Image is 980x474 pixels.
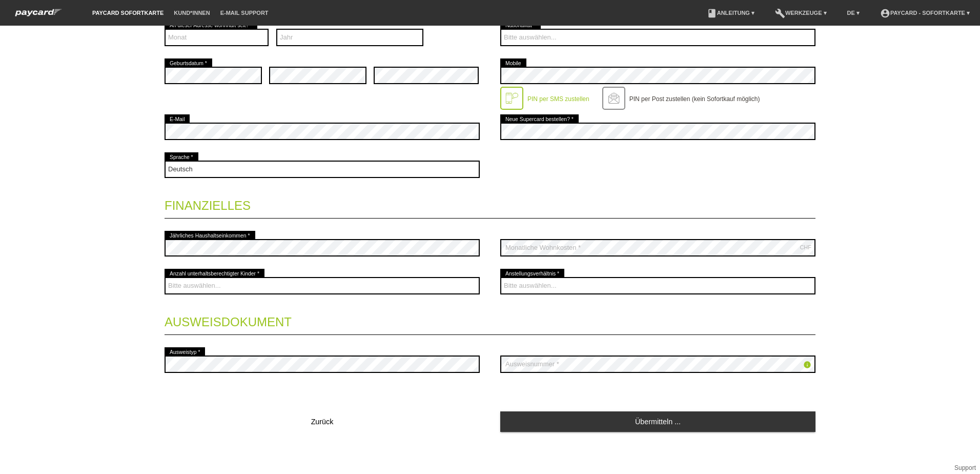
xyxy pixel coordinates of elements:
i: build [775,8,785,18]
a: bookAnleitung ▾ [702,10,760,16]
legend: Finanzielles [165,188,815,219]
i: account_circle [880,8,890,18]
div: CHF [800,244,811,250]
label: PIN per Post zustellen (kein Sofortkauf möglich) [629,95,760,103]
legend: Ausweisdokument [165,305,815,335]
a: Kund*innen [169,10,215,16]
i: info [803,361,811,369]
i: book [707,8,717,18]
a: Übermitteln ... [500,411,815,431]
a: paycard Sofortkarte [87,10,169,16]
a: paycard Sofortkarte [10,12,67,19]
a: account_circlepaycard - Sofortkarte ▾ [875,10,975,16]
a: DE ▾ [842,10,865,16]
img: paycard Sofortkarte [10,7,67,18]
span: Zurück [311,418,334,426]
a: E-Mail Support [215,10,274,16]
a: Support [954,464,976,471]
label: PIN per SMS zustellen [527,95,589,103]
button: Zurück [165,411,480,432]
a: buildWerkzeuge ▾ [770,10,832,16]
a: info [803,362,811,370]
